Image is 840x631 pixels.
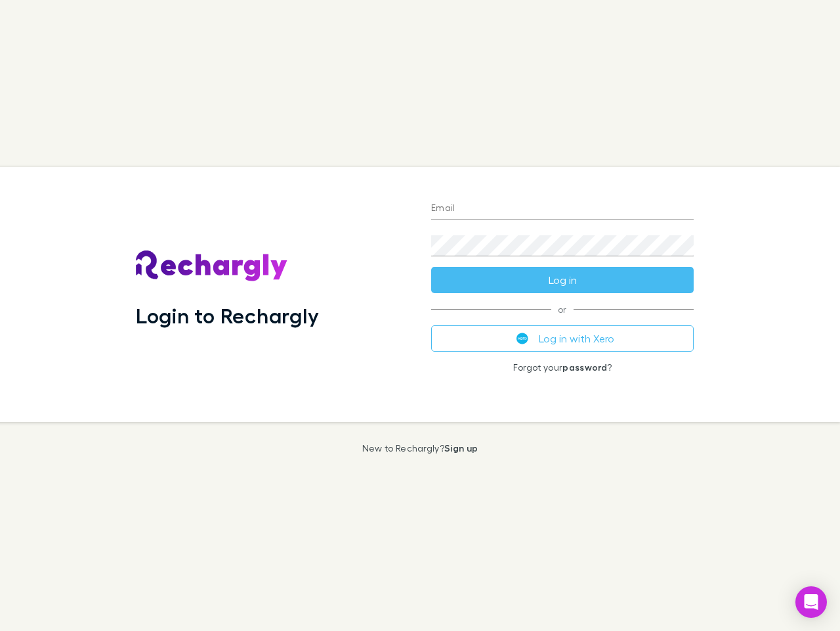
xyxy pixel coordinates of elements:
a: password [562,362,607,373]
a: Sign up [444,442,478,454]
img: Rechargly's Logo [136,250,288,282]
span: or [431,309,694,310]
p: Forgot your ? [431,362,694,373]
div: Open Intercom Messenger [795,586,827,618]
button: Log in with Xero [431,325,694,352]
button: Log in [431,267,694,293]
h1: Login to Rechargly [136,303,319,328]
img: Xero's logo [516,333,528,344]
p: New to Rechargly? [362,443,478,454]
